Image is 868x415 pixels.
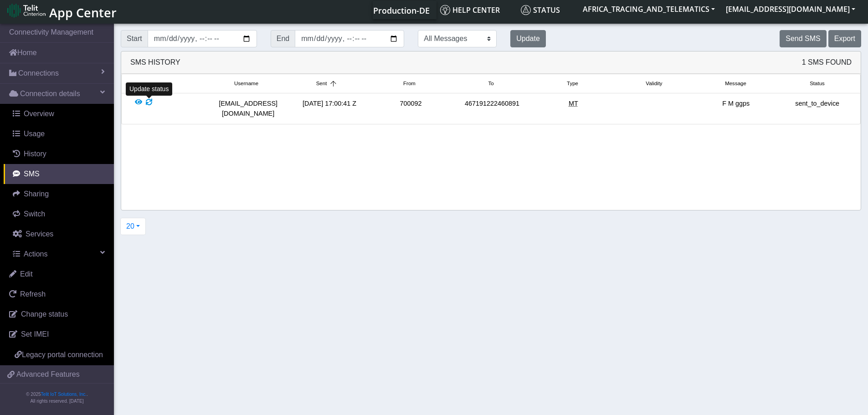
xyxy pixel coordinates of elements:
[24,250,47,258] span: Actions
[4,124,114,144] a: Usage
[21,310,68,318] span: Change status
[289,99,370,118] div: [DATE] 17:00:41 Z
[646,80,662,87] span: Validity
[24,110,54,118] span: Overview
[316,80,327,87] span: Sent
[437,1,517,19] a: Help center
[510,30,546,47] button: Update
[4,104,114,124] a: Overview
[725,80,746,87] span: Message
[24,150,46,158] span: History
[20,88,80,99] span: Connection details
[577,1,720,17] button: AFRICA_TRACING_AND_TELEMATICS
[695,99,776,118] div: F M ggps
[120,218,146,235] button: 20
[810,80,825,87] span: Status
[121,30,148,47] span: Start
[802,57,852,68] span: 1 SMS Found
[517,1,577,19] a: Status
[20,290,46,298] span: Refresh
[271,30,295,47] span: End
[828,30,861,47] button: Export
[440,5,450,15] img: knowledge.svg
[780,30,826,47] button: Send SMS
[403,80,416,87] span: From
[24,130,45,138] span: Usage
[370,99,451,118] div: 700092
[777,99,858,118] div: sent_to_device
[452,99,533,118] div: 467191222460891
[521,5,531,15] img: status.svg
[207,99,288,118] div: [EMAIL_ADDRESS][DOMAIN_NAME]
[440,5,500,15] span: Help center
[567,80,578,87] span: Type
[18,68,59,79] span: Connections
[373,5,430,16] span: Production-DE
[488,80,493,87] span: To
[4,224,114,244] a: Services
[4,184,114,204] a: Sharing
[16,369,80,380] span: Advanced Features
[569,100,578,107] span: Mobile Terminated
[49,4,117,21] span: App Center
[24,190,49,198] span: Sharing
[26,230,53,238] span: Services
[7,0,115,20] a: App Center
[41,392,87,397] a: Telit IoT Solutions, Inc.
[720,1,861,17] button: [EMAIL_ADDRESS][DOMAIN_NAME]
[234,80,258,87] span: Username
[24,210,45,218] span: Switch
[373,1,429,19] a: Your current platform instance
[7,3,46,18] img: logo-telit-cinterion-gw-new.png
[22,351,103,359] span: Legacy portal connection
[521,5,560,15] span: Status
[21,330,49,338] span: Set IMEI
[4,244,114,264] a: Actions
[4,164,114,184] a: SMS
[126,83,172,96] div: Update status
[20,270,33,278] span: Edit
[121,51,861,74] div: SMS History
[24,170,40,178] span: SMS
[4,144,114,164] a: History
[4,204,114,224] a: Switch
